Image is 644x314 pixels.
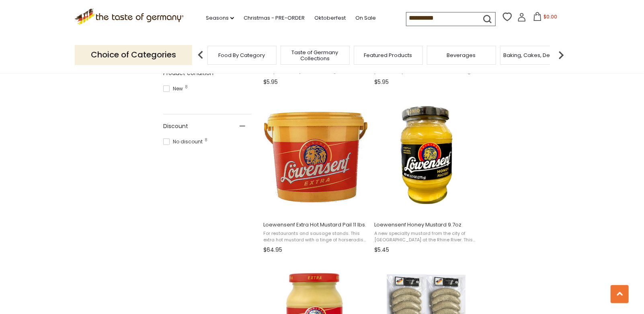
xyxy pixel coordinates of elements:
[355,14,376,22] a: On Sale
[364,52,412,58] a: Featured Products
[262,95,369,256] a: Loewensenf Extra Hot Mustard Pail 11 lbs.
[263,230,367,243] span: For restaurants and sausage stands. This extra hot mustard with a tinge of horseradish will be a ...
[374,221,478,228] span: Loewensenf Honey Mustard 9.7oz
[528,12,562,24] button: $0.00
[283,49,347,61] a: Taste of Germany Collections
[185,85,188,89] span: 8
[163,122,188,130] span: Discount
[263,246,282,254] span: $64.95
[206,14,234,22] a: Seasons
[503,52,566,58] a: Baking, Cakes, Desserts
[163,138,205,145] span: No discount
[244,14,305,22] a: Christmas - PRE-ORDER
[75,45,192,65] p: Choice of Categories
[374,246,389,254] span: $5.45
[263,78,278,86] span: $5.95
[553,47,569,63] img: next arrow
[373,102,480,208] img: Loewensenf Honey Mustard 9.7oz
[544,13,557,20] span: $0.00
[205,138,207,142] span: 8
[373,95,480,256] a: Loewensenf Honey Mustard 9.7oz
[314,14,346,22] a: Oktoberfest
[163,85,185,92] span: New
[447,52,476,58] a: Beverages
[374,78,389,86] span: $5.95
[262,102,369,208] img: Lowensenf Extra Hot Mustard Pail
[219,52,265,58] a: Food By Category
[374,230,478,243] span: A new specialty mustard from the city of [GEOGRAPHIC_DATA] at the Rhine River. This honey mustard...
[193,47,209,63] img: previous arrow
[263,221,367,228] span: Loewensenf Extra Hot Mustard Pail 11 lbs.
